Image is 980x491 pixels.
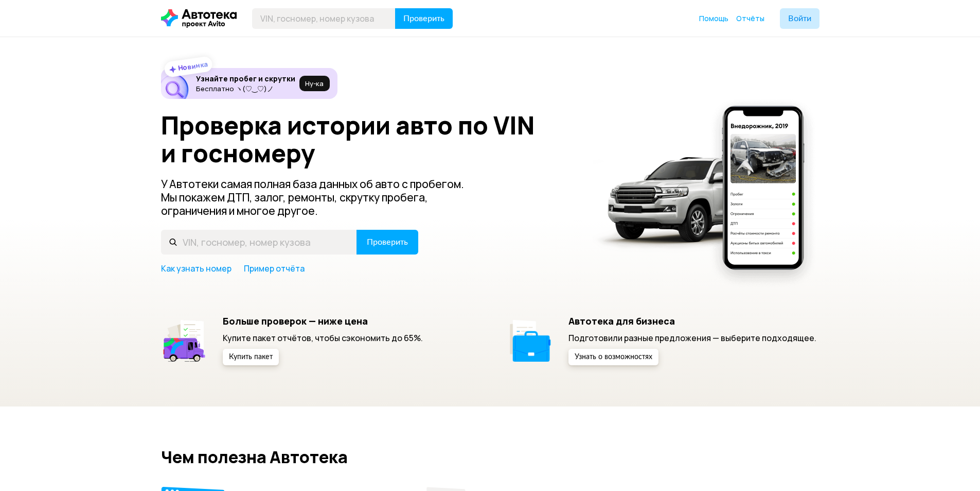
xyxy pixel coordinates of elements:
span: Отчёты [736,13,764,23]
input: VIN, госномер, номер кузова [161,230,357,255]
span: Ну‑ка [305,79,324,88]
h5: Больше проверок — ниже цена [223,315,423,327]
a: Как узнать номер [161,263,231,274]
span: Купить пакет [229,353,273,361]
span: Проверить [367,238,408,246]
a: Пример отчёта [244,263,305,274]
span: Проверить [403,14,444,23]
button: Проверить [395,8,453,29]
button: Проверить [357,230,418,255]
button: Войти [780,8,819,29]
h2: Чем полезна Автотека [161,448,819,466]
button: Купить пакет [223,349,279,365]
p: Купите пакет отчётов, чтобы сэкономить до 65%. [223,332,423,344]
span: Войти [788,14,811,23]
h5: Автотека для бизнеса [568,315,816,327]
h6: Узнайте пробег и скрутки [196,74,295,83]
p: У Автотеки самая полная база данных об авто с пробегом. Мы покажем ДТП, залог, ремонты, скрутку п... [161,177,481,217]
p: Бесплатно ヽ(♡‿♡)ノ [196,84,295,93]
h1: Проверка истории авто по VIN и госномеру [161,111,579,167]
p: Подготовили разные предложения — выберите подходящее. [568,332,816,344]
a: Отчёты [736,13,764,24]
span: Помощь [699,13,728,23]
a: Помощь [699,13,728,24]
span: Узнать о возможностях [575,353,652,361]
button: Узнать о возможностях [568,349,658,365]
input: VIN, госномер, номер кузова [252,8,396,29]
strong: Новинка [177,59,208,73]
